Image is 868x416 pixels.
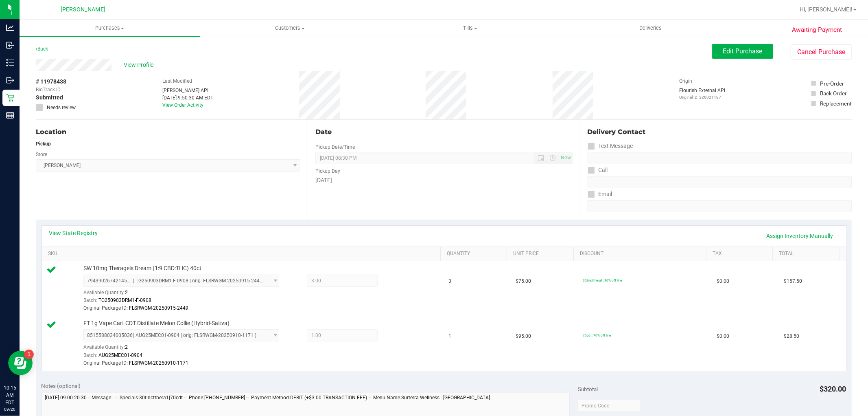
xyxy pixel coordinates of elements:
[83,264,201,272] span: SW 10mg Theragels Dream (1:9 CBD:THC) 40ct
[129,305,188,311] span: FLSRWGM-20250915-2449
[36,93,63,102] span: Submitted
[583,278,622,282] span: 30tinctthera1: 30% off line
[6,76,14,84] inline-svg: Outbound
[820,89,847,97] div: Back Order
[83,287,289,303] div: Available Quantity:
[162,77,192,85] label: Last Modified
[20,20,200,37] a: Purchases
[380,20,560,37] a: Tills
[588,164,608,176] label: Call
[784,332,799,340] span: $28.50
[36,86,62,93] span: BioTrack ID:
[679,87,725,100] div: Flourish External API
[761,229,839,243] a: Assign Inventory Manually
[36,141,51,147] strong: Pickup
[588,176,852,188] input: Format: (999) 999-9999
[516,277,531,285] span: $75.00
[125,344,128,350] span: 2
[20,24,200,32] span: Purchases
[791,44,852,60] button: Cancel Purchase
[36,77,66,86] span: # 11978438
[48,251,437,257] a: SKU
[449,332,452,340] span: 1
[98,352,142,358] span: AUG25MEC01-0904
[588,140,633,152] label: Text Message
[36,46,48,52] a: Back
[162,94,213,101] div: [DATE] 9:50:30 AM EDT
[447,251,504,257] a: Quantity
[713,251,770,257] a: Tax
[820,79,844,88] div: Pre-Order
[717,332,729,340] span: $0.00
[124,61,156,69] span: View Profile
[83,352,97,358] span: Batch:
[42,383,81,389] span: Notes (optional)
[200,24,380,32] span: Customers
[516,332,531,340] span: $95.00
[200,20,380,37] a: Customers
[315,143,355,151] label: Pickup Date/Time
[83,319,230,327] span: FT 1g Vape Cart CDT Distillate Melon Collie (Hybrid-Sativa)
[588,188,612,200] label: Email
[784,277,802,285] span: $157.50
[792,25,842,35] span: Awaiting Payment
[717,277,729,285] span: $0.00
[578,386,598,392] span: Subtotal
[125,290,128,295] span: 2
[6,41,14,49] inline-svg: Inbound
[6,24,14,32] inline-svg: Analytics
[129,360,188,366] span: FLSRWGM-20250910-1171
[36,127,300,137] div: Location
[98,297,151,303] span: TG250903DRM1-F-0908
[580,251,703,257] a: Discount
[578,400,641,412] input: Promo Code
[4,384,16,406] p: 10:15 AM EDT
[36,151,47,158] label: Store
[47,104,76,111] span: Needs review
[315,127,572,137] div: Date
[8,351,33,375] iframe: Resource center
[6,111,14,119] inline-svg: Reports
[83,341,289,357] div: Available Quantity:
[83,360,128,366] span: Original Package ID:
[6,94,14,102] inline-svg: Retail
[514,251,571,257] a: Unit Price
[6,59,14,67] inline-svg: Inventory
[820,385,846,393] span: $320.00
[628,24,673,32] span: Deliveries
[380,24,560,32] span: Tills
[779,251,836,257] a: Total
[83,305,128,311] span: Original Package ID:
[315,176,572,185] div: [DATE]
[712,44,773,59] button: Edit Purchase
[64,86,65,93] span: -
[4,406,16,412] p: 09/20
[162,87,213,94] div: [PERSON_NAME] API
[723,47,763,55] span: Edit Purchase
[800,6,853,13] span: Hi, [PERSON_NAME]!
[588,127,852,137] div: Delivery Contact
[83,297,97,303] span: Batch:
[162,102,203,108] a: View Order Activity
[588,152,852,164] input: Format: (999) 999-9999
[315,167,340,175] label: Pickup Day
[560,20,741,37] a: Deliveries
[583,333,611,337] span: 70cdt: 70% off line
[820,99,851,108] div: Replacement
[679,77,692,85] label: Origin
[61,6,105,13] span: [PERSON_NAME]
[679,94,725,100] p: Original ID: 326021187
[449,277,452,285] span: 3
[49,229,98,237] a: View State Registry
[24,350,34,359] iframe: Resource center unread badge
